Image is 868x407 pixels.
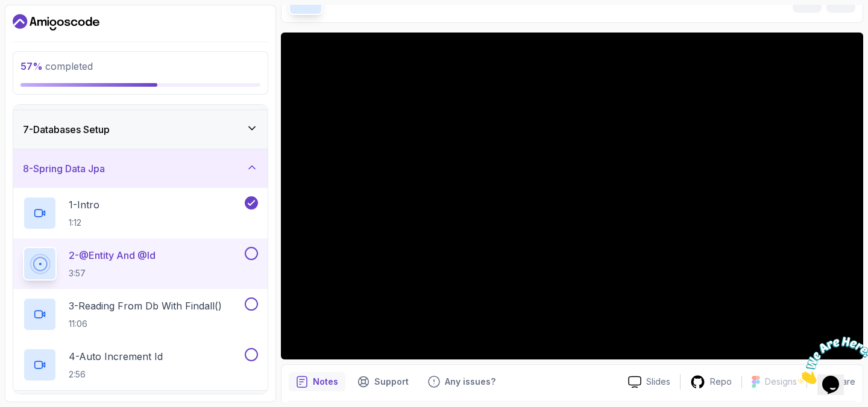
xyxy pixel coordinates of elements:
p: Any issues? [445,376,495,388]
a: Dashboard [13,13,99,32]
h3: 7 - Databases Setup [23,122,110,137]
p: 3 - Reading From Db With Findall() [69,299,222,313]
iframe: chat widget [793,332,868,389]
p: 2:56 [69,368,163,381]
p: Slides [646,376,670,388]
span: 57 % [20,60,43,72]
h3: 8 - Spring Data Jpa [23,161,105,176]
button: 2-@Entity And @Id3:57 [23,247,258,281]
button: 8-Spring Data Jpa [13,149,268,188]
button: 3-Reading From Db With Findall()11:06 [23,297,258,331]
p: Repo [710,376,732,388]
p: Support [374,376,409,388]
a: Slides [618,376,680,388]
p: 2 - @Entity And @Id [69,248,156,263]
button: Support button [350,372,416,391]
button: 1-Intro1:12 [23,196,258,230]
p: Designs [765,376,797,388]
p: Notes [313,376,338,388]
button: Feedback button [421,372,503,391]
p: 1:12 [69,217,99,229]
button: 4-Auto Increment Id2:56 [23,348,258,382]
span: completed [20,60,93,72]
p: 3:57 [69,267,156,279]
a: Repo [681,374,741,390]
button: 7-Databases Setup [13,110,268,149]
p: 11:06 [69,318,222,330]
p: 4 - Auto Increment Id [69,349,163,364]
iframe: 1 - @Entity and @Id [281,33,863,359]
p: 1 - Intro [69,197,99,212]
button: notes button [289,372,345,391]
img: Chat attention grabber [5,5,80,52]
